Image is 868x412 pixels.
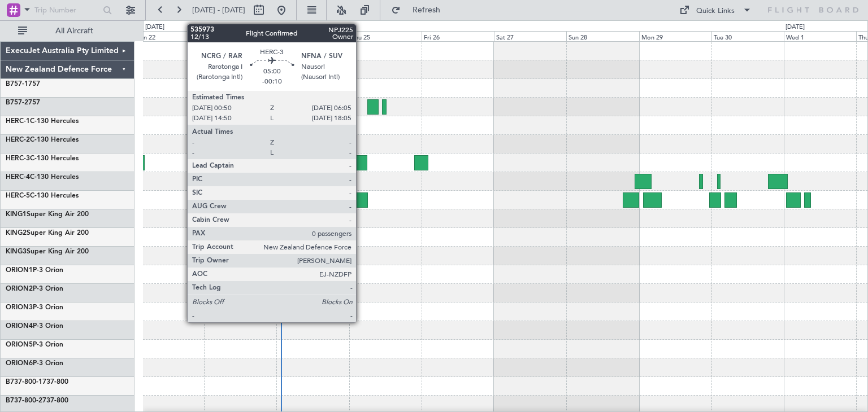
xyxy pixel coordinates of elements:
[711,31,784,41] div: Tue 30
[6,137,79,143] a: HERC-2C-130 Hercules
[785,23,805,32] div: [DATE]
[6,211,27,218] span: KING1
[386,1,454,19] button: Refresh
[6,155,79,162] a: HERC-3C-130 Hercules
[6,323,33,330] span: ORION4
[6,323,63,330] a: ORION4P-3 Orion
[34,2,99,19] input: Trip Number
[6,267,33,274] span: ORION1
[639,31,711,41] div: Mon 29
[6,304,33,311] span: ORION3
[192,5,245,15] span: [DATE] - [DATE]
[6,155,30,162] span: HERC-3
[6,230,89,236] a: KING2Super King Air 200
[6,397,68,404] a: B737-800-2737-800
[6,360,33,367] span: ORION6
[696,6,735,17] div: Quick Links
[12,22,123,40] button: All Aircraft
[6,81,40,87] a: B757-1757
[6,137,30,143] span: HERC-2
[6,360,63,367] a: ORION6P-3 Orion
[6,174,79,181] a: HERC-4C-130 Hercules
[6,286,63,292] a: ORION2P-3 Orion
[6,248,27,255] span: KING3
[6,99,28,106] span: B757-2
[6,341,33,348] span: ORION5
[494,31,566,41] div: Sat 27
[784,31,856,41] div: Wed 1
[6,81,28,87] span: B757-1
[6,248,89,255] a: KING3Super King Air 200
[674,1,757,19] button: Quick Links
[349,31,422,41] div: Thu 25
[6,341,63,348] a: ORION5P-3 Orion
[6,192,79,199] a: HERC-5C-130 Hercules
[6,174,30,181] span: HERC-4
[6,267,63,274] a: ORION1P-3 Orion
[6,211,89,218] a: KING1Super King Air 200
[403,6,450,14] span: Refresh
[276,31,349,41] div: Wed 24
[6,192,30,199] span: HERC-5
[145,23,164,32] div: [DATE]
[6,118,79,125] a: HERC-1C-130 Hercules
[6,286,33,292] span: ORION2
[29,27,119,35] span: All Aircraft
[566,31,639,41] div: Sun 28
[6,379,68,385] a: B737-800-1737-800
[6,397,42,404] span: B737-800-2
[422,31,494,41] div: Fri 26
[132,31,204,41] div: Mon 22
[6,99,40,106] a: B757-2757
[6,304,63,311] a: ORION3P-3 Orion
[204,31,276,41] div: Tue 23
[6,118,30,125] span: HERC-1
[6,230,27,236] span: KING2
[6,379,42,385] span: B737-800-1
